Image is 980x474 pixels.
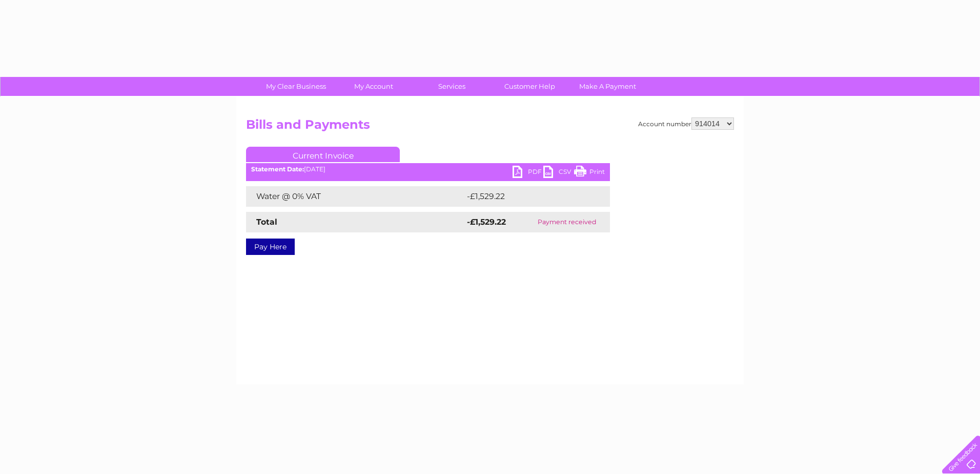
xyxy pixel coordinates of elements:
td: -£1,529.22 [464,186,595,207]
td: Payment received [524,212,610,232]
div: Account number [638,117,734,130]
b: Statement Date: [251,165,304,173]
div: [DATE] [246,166,610,173]
a: CSV [543,166,574,181]
a: Pay Here [246,239,295,255]
a: My Clear Business [254,77,338,96]
a: Services [410,77,494,96]
td: Water @ 0% VAT [246,186,464,207]
a: Customer Help [487,77,572,96]
a: Make A Payment [565,77,650,96]
h2: Bills and Payments [246,117,734,137]
a: PDF [513,166,543,181]
a: Print [574,166,605,181]
a: Current Invoice [246,147,400,162]
strong: Total [256,217,277,227]
a: My Account [332,77,416,96]
strong: -£1,529.22 [467,217,506,227]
